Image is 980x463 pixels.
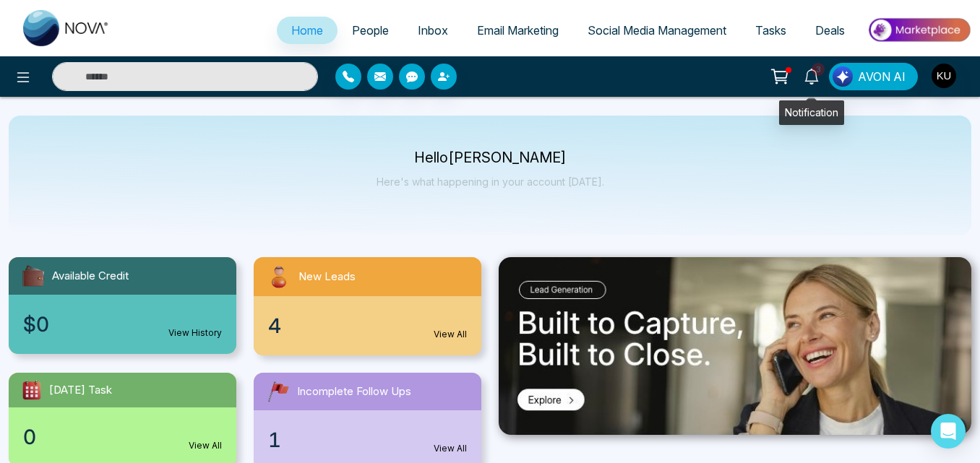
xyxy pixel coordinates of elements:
[338,17,403,44] a: People
[499,257,971,435] img: .
[277,17,338,44] a: Home
[49,382,112,399] span: [DATE] Task
[20,378,43,402] img: todayTask.svg
[829,63,918,90] button: AVON AI
[573,17,741,44] a: Social Media Management
[298,269,356,285] span: New Leads
[477,23,559,38] span: Email Marketing
[265,378,291,404] img: followUps.svg
[833,66,853,87] img: Lead Flow
[403,17,463,44] a: Inbox
[189,439,222,452] a: View All
[588,23,726,38] span: Social Media Management
[291,23,323,38] span: Home
[815,23,845,38] span: Deals
[352,23,389,38] span: People
[20,263,46,289] img: availableCredit.svg
[931,414,966,449] div: Open Intercom Messenger
[23,422,36,452] span: 0
[265,263,293,290] img: newLeads.svg
[434,328,467,341] a: View All
[52,268,129,285] span: Available Credit
[463,17,573,44] a: Email Marketing
[297,384,411,400] span: Incomplete Follow Ups
[377,152,604,164] p: Hello [PERSON_NAME]
[867,14,971,46] img: Market-place.gif
[812,63,825,76] span: 3
[741,17,801,44] a: Tasks
[268,311,281,341] span: 4
[23,10,110,46] img: Nova CRM Logo
[858,68,906,85] span: AVON AI
[418,23,448,38] span: Inbox
[755,23,786,38] span: Tasks
[932,64,956,88] img: User Avatar
[794,63,829,88] a: 3
[23,309,49,339] span: $0
[801,17,859,44] a: Deals
[168,326,222,339] a: View History
[779,100,844,125] div: Notification
[245,257,490,355] a: New Leads4View All
[377,176,604,188] p: Here's what happening in your account [DATE].
[434,442,467,455] a: View All
[268,425,281,455] span: 1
